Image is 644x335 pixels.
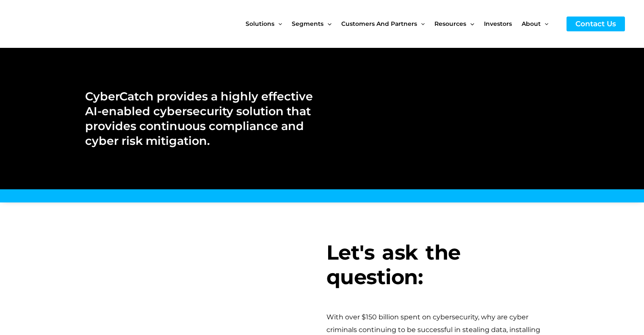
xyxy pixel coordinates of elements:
[541,6,548,42] span: Menu Toggle
[246,6,558,42] nav: Site Navigation: New Main Menu
[484,6,512,42] span: Investors
[323,6,331,42] span: Menu Toggle
[85,89,313,148] h2: CyberCatch provides a highly effective AI-enabled cybersecurity solution that provides continuous...
[466,6,474,42] span: Menu Toggle
[246,6,274,42] span: Solutions
[292,6,323,42] span: Segments
[326,241,559,289] h3: Let's ask the question:
[522,6,541,42] span: About
[417,6,425,42] span: Menu Toggle
[484,6,522,42] a: Investors
[341,6,417,42] span: Customers and Partners
[15,6,116,42] img: CyberCatch
[567,17,625,31] a: Contact Us
[274,6,282,42] span: Menu Toggle
[434,6,466,42] span: Resources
